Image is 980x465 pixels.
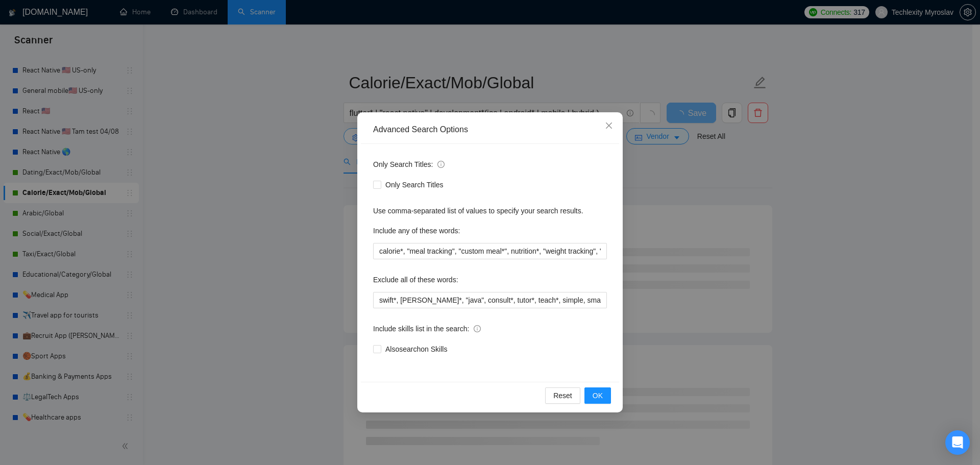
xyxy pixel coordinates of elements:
[381,179,448,190] span: Only Search Titles
[553,390,572,401] span: Reset
[474,325,481,332] span: info-circle
[373,205,607,216] div: Use comma-separated list of values to specify your search results.
[584,387,611,404] button: OK
[593,390,603,401] span: OK
[373,323,481,334] span: Include skills list in the search:
[605,121,613,130] span: close
[373,159,445,170] span: Only Search Titles:
[945,430,970,455] div: Open Intercom Messenger
[373,223,460,239] label: Include any of these words:
[373,272,458,288] label: Exclude all of these words:
[437,161,445,168] span: info-circle
[381,344,451,355] span: Also search on Skills
[595,112,623,140] button: Close
[373,124,607,135] div: Advanced Search Options
[545,387,580,404] button: Reset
